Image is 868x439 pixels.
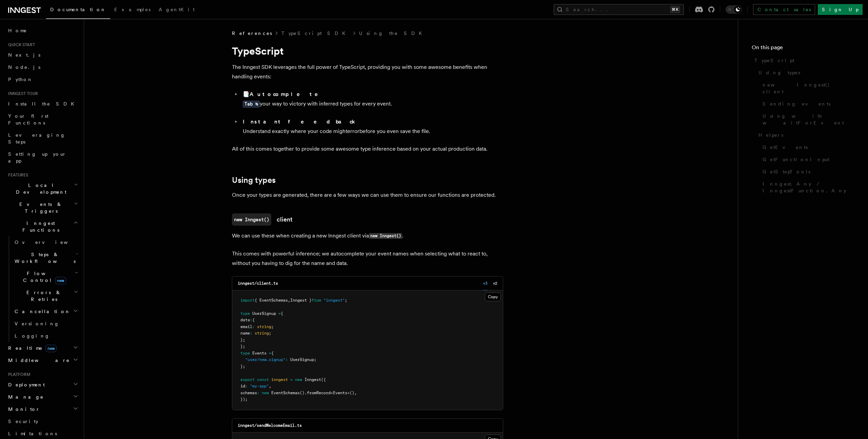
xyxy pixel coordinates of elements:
button: Errors & Retries [12,286,80,305]
button: v2 [493,276,497,290]
span: error [347,128,359,134]
a: Setting up your app [5,148,80,167]
span: Your first Functions [8,113,48,126]
span: < [331,390,333,395]
a: Using the SDK [359,30,426,37]
span: , [288,298,290,303]
button: Local Development [5,179,80,198]
a: GetStepTools [760,166,854,178]
span: Next.js [8,52,40,58]
span: type [240,351,250,356]
span: AgentKit [159,7,195,12]
span: Limitations [8,431,57,436]
h4: On this page [752,43,854,54]
a: Next.js [5,49,80,61]
p: The Inngest SDK leverages the full power of TypeScript, providing you with some awesome benefits ... [232,62,503,81]
span: export [240,377,255,382]
span: ({ [321,377,326,382]
span: ; [345,298,347,303]
span: ; [314,357,316,362]
p: Once your types are generated, there are a few ways we can use them to ensure our functions are p... [232,190,503,200]
span: : [252,324,255,329]
span: email [240,324,252,329]
span: { [271,351,274,356]
span: Deployment [5,381,45,388]
a: Sending events [760,98,854,110]
button: Realtimenew [5,342,80,354]
span: >() [347,390,354,395]
button: Middleware [5,354,80,366]
span: }; [240,364,245,369]
span: GetFunctionInput [763,156,829,163]
kbd: Tab ↹ [243,101,260,108]
a: new Inngest() client [760,79,854,98]
span: Realtime [5,345,57,351]
span: Using types [758,69,800,76]
span: Platform [5,372,31,377]
span: Logging [15,333,50,339]
span: Events & Triggers [5,201,74,214]
span: const [257,377,269,382]
span: : [250,331,252,336]
button: Toggle dark mode [726,5,742,14]
a: Helpers [756,129,854,141]
button: Flow Controlnew [12,267,80,286]
button: Search...⌘K [554,4,684,15]
button: Steps & Workflows [12,248,80,267]
li: Understand exactly where your code might before you even save the file. [241,117,503,136]
span: { EventSchemas [255,298,288,303]
span: ; [269,331,271,336]
span: import [240,298,255,303]
a: Contact sales [753,4,815,15]
span: UserSignup [290,357,314,362]
a: Sign Up [818,4,863,15]
span: Cancellation [12,308,71,315]
button: Deployment [5,379,80,391]
span: }; [240,338,245,342]
span: new [55,277,66,284]
p: This comes with powerful inference; we autocomplete your event names when selecting what to react... [232,249,503,268]
span: GetEvents [763,144,808,151]
span: new [262,390,269,395]
a: Inngest.Any / InngestFunction.Any [760,178,854,197]
h1: TypeScript [232,45,503,57]
span: .fromRecord [304,390,331,395]
span: Inngest.Any / InngestFunction.Any [763,180,854,194]
a: Using types [756,66,854,79]
a: TypeScript [752,54,854,66]
span: { [281,311,283,316]
span: Inngest Functions [5,220,73,233]
span: Inngest } [290,298,312,303]
span: Install the SDK [8,101,78,107]
span: Events [252,351,267,356]
button: v3 [483,276,488,290]
code: inngest/client.ts [238,281,278,286]
button: Events & Triggers [5,198,80,217]
span: Features [5,172,28,178]
span: = [278,311,281,316]
span: Home [8,27,27,34]
a: Node.js [5,61,80,73]
code: new Inngest() [232,213,271,226]
span: GetStepTools [763,168,810,175]
span: EventSchemas [271,390,300,395]
span: Local Development [5,182,74,195]
a: Using with waitForEvent [760,110,854,129]
span: "my-app" [250,384,269,388]
span: = [290,377,293,382]
span: Documentation [50,7,106,12]
span: }); [240,397,248,402]
p: All of this comes together to provide some awesome type inference based on your actual production... [232,144,503,154]
span: TypeScript [754,57,794,64]
code: new Inngest() [369,233,402,239]
span: Errors & Retries [12,289,74,303]
span: = [269,351,271,356]
span: Flow Control [12,270,75,284]
span: Versioning [15,321,59,326]
p: We can use these when creating a new Inngest client via . [232,231,503,241]
span: new [45,345,57,352]
a: Install the SDK [5,98,80,110]
span: , [354,390,357,395]
span: UserSignup [252,311,276,316]
span: "inngest" [323,298,345,303]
